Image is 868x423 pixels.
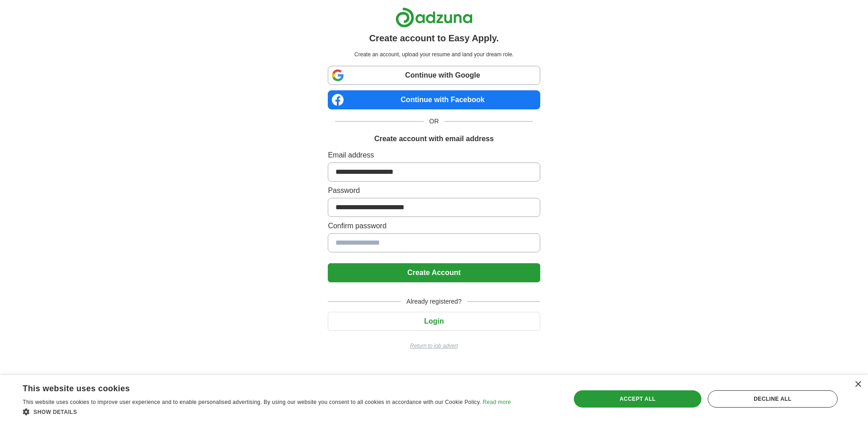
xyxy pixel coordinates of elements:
[34,409,77,415] span: Show details
[369,31,499,45] h1: Create account to Easy Apply.
[574,390,701,408] div: Accept all
[328,185,540,196] label: Password
[424,117,444,126] span: OR
[328,317,540,325] a: Login
[330,50,538,59] p: Create an account, upload your resume and land your dream role.
[401,297,467,306] span: Already registered?
[854,381,861,388] div: Close
[328,150,540,161] label: Email address
[328,66,540,85] a: Continue with Google
[328,90,540,109] a: Continue with Facebook
[23,407,511,416] div: Show details
[708,390,838,408] div: Decline all
[483,399,511,405] a: Read more, opens a new window
[23,380,488,394] div: This website uses cookies
[328,263,540,282] button: Create Account
[328,221,540,231] label: Confirm password
[328,312,540,331] button: Login
[374,133,493,144] h1: Create account with email address
[328,342,540,350] a: Return to job advert
[395,7,473,28] img: Adzuna logo
[23,399,481,405] span: This website uses cookies to improve user experience and to enable personalised advertising. By u...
